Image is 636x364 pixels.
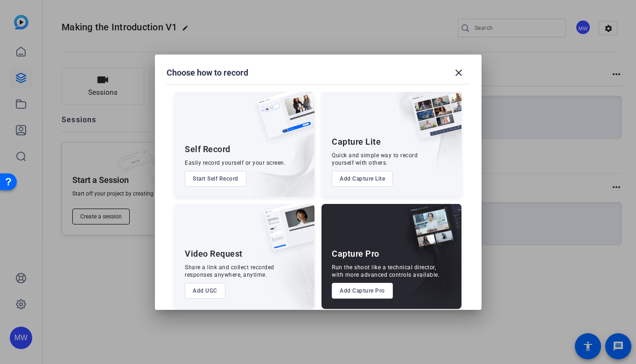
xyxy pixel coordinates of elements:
[185,159,286,167] div: Easily record yourself or your screen.
[185,248,243,259] div: Video Request
[167,67,248,78] h1: Choose how to record
[332,264,440,279] div: Run the shoot like a technical director, with more advanced controls available.
[332,283,393,299] button: Add Capture Pro
[453,67,464,78] mat-icon: close
[400,204,461,261] img: capture-pro.png
[257,204,315,260] img: ugc-content.png
[332,171,393,187] button: Add Capture Lite
[260,233,315,309] img: embarkstudio-ugc-content.png
[185,283,225,299] button: Add UGC
[185,171,246,187] button: Start Self Record
[332,152,418,167] div: Quick and simple way to record yourself with others.
[404,92,461,149] img: capture-lite.png
[250,92,315,148] img: self-record.png
[233,112,315,197] img: embarkstudio-self-record.png
[332,136,381,147] div: Capture Lite
[392,216,461,309] img: embarkstudio-capture-pro.png
[378,92,461,185] img: embarkstudio-capture-lite.png
[185,144,231,155] div: Self Record
[332,248,379,259] div: Capture Pro
[185,264,274,279] div: Share a link and collect recorded responses anywhere, anytime.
